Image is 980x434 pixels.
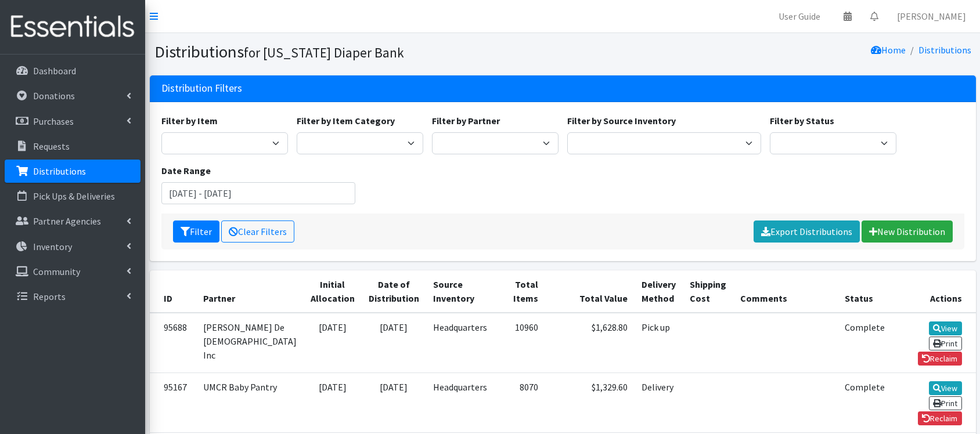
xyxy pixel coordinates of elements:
[173,220,219,243] button: Filter
[838,313,892,373] td: Complete
[304,270,362,313] th: Initial Allocation
[161,82,242,95] h3: Distribution Filters
[221,220,294,243] a: Clear Filters
[683,270,733,313] th: Shipping Cost
[426,270,494,313] th: Source Inventory
[5,160,140,183] a: Distributions
[5,84,140,107] a: Donations
[769,5,830,28] a: User Guide
[545,313,635,373] td: $1,628.80
[5,235,140,258] a: Inventory
[154,42,559,62] h1: Distributions
[33,165,86,177] p: Distributions
[5,185,140,208] a: Pick Ups & Deliveries
[770,114,834,128] label: Filter by Status
[5,285,140,308] a: Reports
[929,337,962,350] a: Print
[5,209,140,233] a: Partner Agencies
[196,372,304,432] td: UMCR Baby Pantry
[892,270,976,313] th: Actions
[426,313,494,373] td: Headquarters
[362,270,426,313] th: Date of Distribution
[567,114,676,128] label: Filter by Source Inventory
[918,44,971,56] a: Distributions
[196,270,304,313] th: Partner
[5,110,140,133] a: Purchases
[5,8,140,46] img: HumanEssentials
[33,215,101,227] p: Partner Agencies
[304,313,362,373] td: [DATE]
[838,270,892,313] th: Status
[862,220,953,243] a: New Distribution
[33,65,76,77] p: Dashboard
[161,164,211,178] label: Date Range
[929,381,962,395] a: View
[33,140,70,152] p: Requests
[196,313,304,373] td: [PERSON_NAME] De [DEMOGRAPHIC_DATA] Inc
[494,313,545,373] td: 10960
[5,260,140,283] a: Community
[5,135,140,158] a: Requests
[161,114,218,128] label: Filter by Item
[918,411,962,425] a: Reclaim
[362,313,426,373] td: [DATE]
[33,190,115,202] p: Pick Ups & Deliveries
[33,115,74,127] p: Purchases
[150,313,196,373] td: 95688
[929,321,962,335] a: View
[754,220,860,243] a: Export Distributions
[888,5,975,28] a: [PERSON_NAME]
[426,372,494,432] td: Headquarters
[545,270,635,313] th: Total Value
[33,90,75,102] p: Donations
[244,44,404,61] small: for [US_STATE] Diaper Bank
[838,372,892,432] td: Complete
[918,352,962,366] a: Reclaim
[33,241,72,252] p: Inventory
[5,59,140,82] a: Dashboard
[150,270,196,313] th: ID
[929,396,962,410] a: Print
[733,270,838,313] th: Comments
[871,44,906,56] a: Home
[635,313,683,373] td: Pick up
[33,291,66,302] p: Reports
[297,114,395,128] label: Filter by Item Category
[362,372,426,432] td: [DATE]
[635,270,683,313] th: Delivery Method
[33,266,80,277] p: Community
[161,182,356,204] input: January 1, 2011 - December 31, 2011
[304,372,362,432] td: [DATE]
[635,372,683,432] td: Delivery
[150,372,196,432] td: 95167
[545,372,635,432] td: $1,329.60
[432,114,500,128] label: Filter by Partner
[494,270,545,313] th: Total Items
[494,372,545,432] td: 8070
